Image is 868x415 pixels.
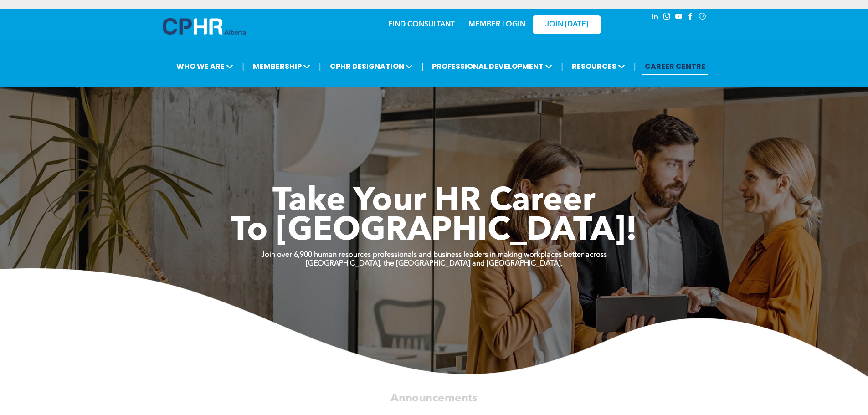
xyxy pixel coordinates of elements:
span: RESOURCES [569,58,628,75]
span: CPHR DESIGNATION [327,58,416,75]
span: PROFESSIONAL DEVELOPMENT [429,58,555,75]
li: | [634,57,636,76]
li: | [242,57,244,76]
strong: Join over 6,900 human resources professionals and business leaders in making workplaces better ac... [261,251,607,259]
span: Announcements [390,393,477,404]
span: JOIN [DATE] [545,20,588,29]
strong: [GEOGRAPHIC_DATA], the [GEOGRAPHIC_DATA] and [GEOGRAPHIC_DATA]. [306,260,563,267]
span: To [GEOGRAPHIC_DATA]! [231,215,637,248]
a: instagram [662,11,672,24]
span: Take Your HR Career [272,185,596,218]
a: facebook [686,11,696,24]
a: linkedin [650,11,660,24]
a: FIND CONSULTANT [388,21,455,28]
a: MEMBER LOGIN [468,21,525,28]
li: | [561,57,563,76]
a: Social network [698,11,708,24]
span: WHO WE ARE [174,58,236,75]
img: A blue and white logo for cp alberta [163,18,246,35]
a: JOIN [DATE] [533,15,601,34]
li: | [421,57,424,76]
li: | [319,57,321,76]
a: CAREER CENTRE [642,58,708,75]
a: youtube [674,11,684,24]
span: MEMBERSHIP [250,58,313,75]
